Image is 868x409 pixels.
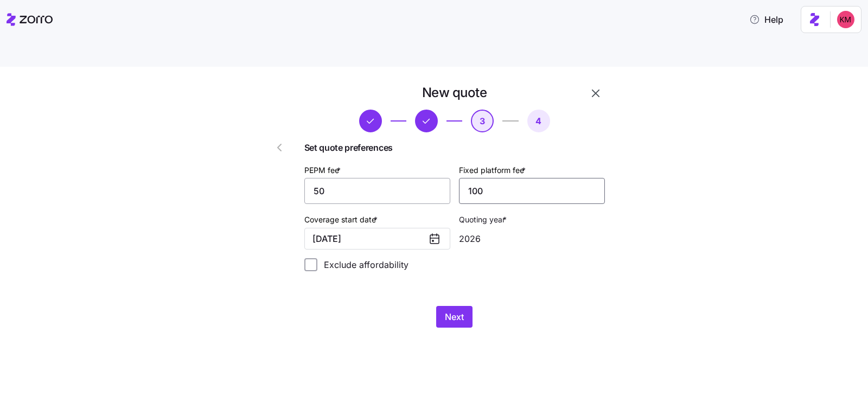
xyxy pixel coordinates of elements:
img: 8fbd33f679504da1795a6676107ffb9e [837,11,854,28]
input: PEPM $ [304,178,450,204]
label: Quoting year [459,214,509,226]
span: Set quote preferences [304,141,605,155]
button: [DATE] [304,228,450,250]
h1: New quote [422,84,487,101]
label: PEPM fee [304,164,343,176]
button: Help [741,9,792,30]
button: 4 [527,110,550,132]
input: Fixed platform fee $ [459,178,605,204]
label: Fixed platform fee [459,164,528,176]
label: Exclude affordability [317,258,409,271]
span: Next [445,310,464,323]
button: Next [436,306,473,328]
span: Help [749,13,783,26]
button: 3 [471,110,494,132]
label: Coverage start date [304,214,380,226]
